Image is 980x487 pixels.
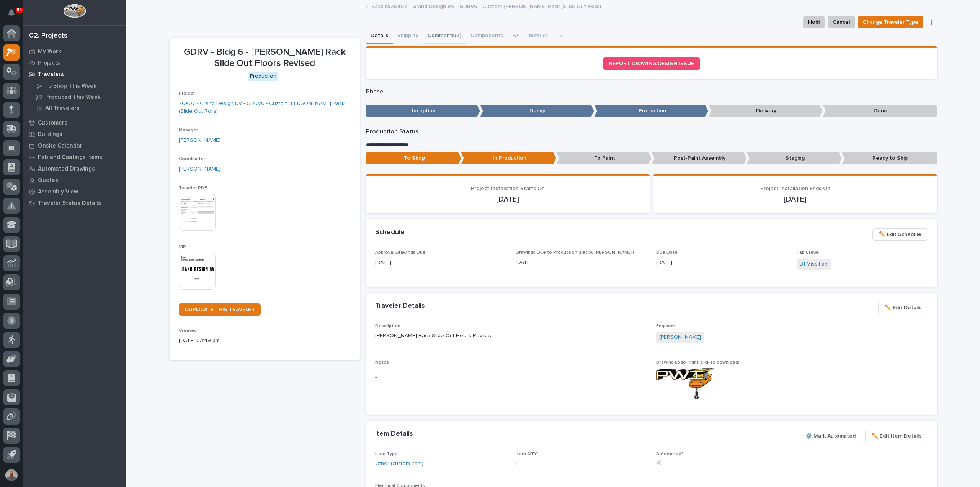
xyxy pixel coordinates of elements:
p: To Paint [556,152,652,165]
button: ✏️ Edit Item Details [865,430,928,442]
span: Project [179,91,195,96]
p: Ready to Ship [842,152,937,165]
p: Onsite Calendar [38,143,82,149]
button: Comments (7) [423,28,466,44]
button: Components [466,28,508,44]
button: ✏️ Edit Schedule [872,228,928,241]
p: Produced This Week [45,94,101,101]
p: [DATE] [656,259,787,267]
a: [PERSON_NAME] [179,165,220,173]
span: Item QTY [516,452,537,456]
span: Automated? [656,452,684,456]
p: Automated Drawings [38,166,95,172]
span: Cancel [833,18,850,27]
span: Description [375,324,400,328]
p: [DATE] [375,195,640,204]
p: Projects [38,60,60,67]
p: 69 [17,7,22,13]
a: My Work [23,46,126,57]
p: To Shop [366,152,461,165]
button: Shipping [393,28,423,44]
a: Automated Drawings [23,163,126,174]
p: - [375,374,647,382]
p: Traveler Status Details [38,200,101,207]
a: Back to26407 - Grand Design RV - GDRV6 - Custom [PERSON_NAME] Rack (Slide Out Rolls) [371,2,601,10]
a: Customers [23,117,126,128]
span: Approval Drawings Due [375,250,426,255]
p: Post-Paint Assembly [652,152,747,165]
p: Done [823,105,937,117]
a: Produced This Week [29,92,126,102]
p: Inception [366,105,480,117]
p: Staging [746,152,842,165]
p: Fab and Coatings Items [38,154,102,161]
span: Drawing Logo (right-click to download) [656,360,740,365]
p: Buildings [38,131,62,138]
a: Projects [23,57,126,69]
a: 26407 - Grand Design RV - GDRV6 - Custom [PERSON_NAME] Rack (Slide Out Rolls) [179,100,351,116]
span: Project Installation Starts On [471,186,545,191]
span: ✏️ Edit Item Details [872,431,921,441]
a: Quotes [23,174,126,186]
span: Item Type [375,452,398,456]
p: Quotes [38,177,58,184]
a: DUPLICATE THIS TRAVELER [179,303,261,316]
button: FAI [508,28,524,44]
a: Assembly View [23,186,126,197]
button: Change Traveler Type [858,16,923,28]
span: Fab Crews [797,250,819,255]
p: [DATE] [516,259,647,267]
span: ✏️ Edit Details [885,303,921,312]
p: Phase [366,88,937,95]
h2: Schedule [375,228,405,237]
span: Manager [179,128,198,133]
span: Hold [808,18,820,27]
span: REPORT DRAWING/DESIGN ISSUE [609,61,694,66]
p: To Shop This Week [45,83,96,90]
a: REPORT DRAWING/DESIGN ISSUE [603,57,700,70]
p: All Travelers [45,105,80,112]
p: My Work [38,48,61,55]
span: Notes [375,360,389,365]
a: All Travelers [29,103,126,113]
p: Customers [38,120,67,126]
button: Metrics [524,28,552,44]
div: Production [248,72,278,81]
p: [DATE] [375,259,506,267]
p: Assembly View [38,189,78,195]
p: Travelers [38,71,64,78]
a: Travelers [23,69,126,80]
button: ⚙️ Mark Automated [799,430,862,442]
a: Onsite Calendar [23,140,126,151]
a: To Shop This Week [29,80,126,91]
p: Design [480,105,594,117]
button: Cancel [828,16,855,28]
a: B1 Misc Fab [800,260,828,268]
span: Due Date [656,250,678,255]
span: Engineer [656,324,676,328]
span: Coordinator [179,157,205,161]
img: 72amHdhhAxqVsqMLF4oo44kJIGPMYdZXZPqwhz9PTFk [656,368,714,399]
p: GDRV - Bldg 6 - [PERSON_NAME] Rack Slide Out Floors Revised [179,47,351,69]
span: Change Traveler Type [863,18,918,27]
span: Created [179,328,197,333]
button: users-avatar [3,467,20,483]
a: Other (custom item) [375,460,423,468]
img: Workspace Logo [63,4,86,18]
button: ✏️ Edit Details [878,302,928,314]
p: [DATE] 03:49 pm [179,337,351,345]
a: [PERSON_NAME] [659,333,701,341]
p: 1 [516,460,647,468]
p: [DATE] [663,195,928,204]
h2: Traveler Details [375,302,425,310]
a: Buildings [23,128,126,140]
p: Production Status [366,128,937,135]
span: ⚙️ Mark Automated [805,431,856,441]
p: In Production [461,152,556,165]
a: Fab and Coatings Items [23,151,126,163]
div: Notifications69 [10,9,20,21]
span: ✏️ Edit Schedule [879,230,921,239]
p: Production [594,105,708,117]
button: Notifications [3,5,20,21]
span: Project Installation Ends On [760,186,830,191]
